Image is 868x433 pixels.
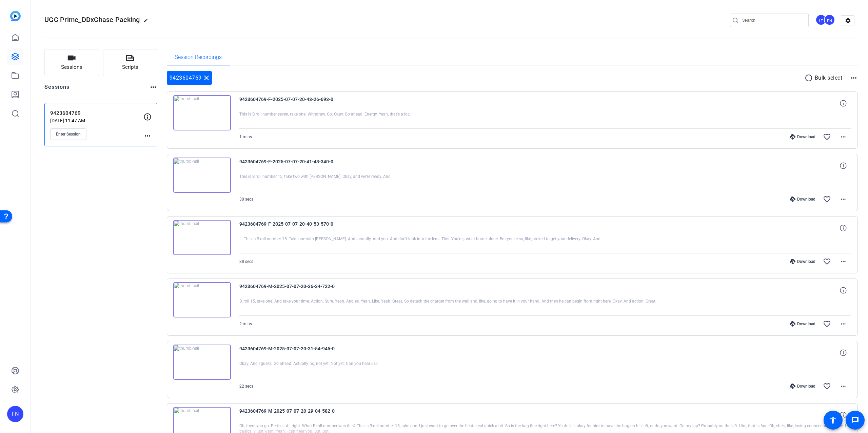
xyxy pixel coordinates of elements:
mat-icon: favorite_border [823,133,831,141]
mat-icon: more_horiz [839,133,847,141]
img: thumb-nail [173,158,231,193]
mat-icon: more_horiz [839,382,847,390]
mat-icon: message [851,416,859,424]
mat-icon: favorite_border [823,382,831,390]
mat-icon: favorite_border [823,195,831,203]
span: Sessions [61,63,82,71]
button: Enter Session [50,128,86,140]
span: 9423604769-F-2025-07-07-20-40-53-570-0 [239,220,365,236]
div: Download [787,259,819,264]
h2: Sessions [44,83,70,96]
mat-icon: favorite_border [823,257,831,266]
mat-icon: more_horiz [839,195,847,203]
div: LT [815,14,827,25]
mat-icon: more_horiz [839,257,847,266]
span: Scripts [122,63,138,71]
img: thumb-nail [173,282,231,317]
img: thumb-nail [173,345,231,380]
img: blue-gradient.svg [10,11,21,21]
span: 9423604769-M-2025-07-07-20-29-04-582-0 [239,407,365,423]
div: Download [787,134,819,140]
span: 30 secs [239,197,253,202]
p: 9423604769 [50,109,143,117]
button: Sessions [44,49,99,76]
span: UGC Prime_DDxChase Packing [44,16,140,24]
span: 9423604769-M-2025-07-07-20-36-34-722-0 [239,282,365,298]
mat-icon: radio_button_unchecked [805,74,815,82]
button: Scripts [103,49,158,76]
p: [DATE] 11:47 AM [50,118,143,123]
mat-icon: more_horiz [839,320,847,328]
div: Download [787,321,819,327]
mat-icon: close [202,74,211,82]
div: Download [787,384,819,389]
mat-icon: more_horiz [149,83,157,91]
div: FN [7,406,23,422]
span: 2 mins [239,322,252,326]
ngx-avatar: Fernando Navarrete [824,14,836,26]
img: thumb-nail [173,95,231,130]
mat-icon: favorite_border [823,320,831,328]
mat-icon: more_horiz [143,132,152,140]
span: 38 secs [239,259,253,264]
span: 22 secs [239,384,253,389]
mat-icon: settings [841,16,855,26]
span: Session Recordings [175,55,222,60]
span: 1 mins [239,135,252,139]
p: Bulk select [815,74,843,82]
mat-icon: edit [143,18,152,26]
ngx-avatar: Lucía Talevi [815,14,827,26]
div: FN [824,14,835,25]
span: 9423604769-F-2025-07-07-20-43-26-693-0 [239,95,365,111]
mat-icon: more_horiz [850,74,858,82]
div: 9423604769 [167,71,212,85]
span: 9423604769-F-2025-07-07-20-41-43-340-0 [239,158,365,174]
mat-icon: accessibility [829,416,837,424]
img: thumb-nail [173,220,231,255]
span: Enter Session [56,131,81,137]
input: Search [742,16,803,24]
span: 9423604769-M-2025-07-07-20-31-54-945-0 [239,345,365,361]
div: Download [787,197,819,202]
